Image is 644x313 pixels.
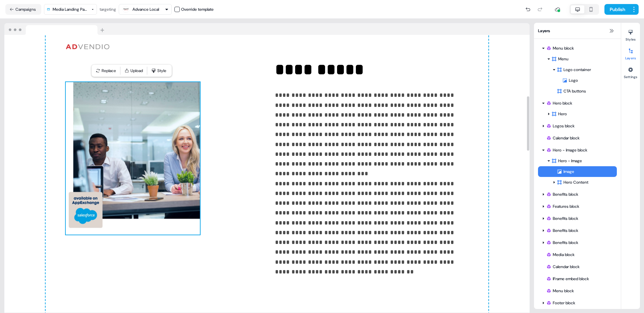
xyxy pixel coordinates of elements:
img: Image [66,82,200,235]
button: Advance Local [119,4,172,15]
div: Hero blockHero [538,98,617,119]
div: Logo container [557,66,614,73]
div: Logos block [538,121,617,131]
div: Override template [181,6,214,13]
div: Benefits block [538,213,617,224]
div: Hero - Image block [546,147,614,153]
div: Hero - ImageImageHero Content [538,155,617,188]
div: Image [538,166,617,177]
div: Hero [551,111,614,117]
button: Style [149,66,170,75]
div: Calendar block [546,263,614,270]
div: Benefits block [538,225,617,236]
div: IFrame embed block [546,275,614,282]
div: Hero - Image blockHero - ImageImageHero Content [538,145,617,188]
div: Calendar block [538,133,617,143]
button: Styles [621,27,640,42]
div: Image [557,168,617,175]
div: Benefits block [546,215,614,222]
div: Benefits block [546,191,614,198]
div: IFrame embed block [538,273,617,284]
div: Logo containerLogo [538,64,617,86]
div: Features block [538,201,617,212]
div: Logo [562,77,617,84]
div: Features block [546,203,614,210]
div: Hero [538,109,617,119]
div: Logos block [546,123,614,129]
div: Footer block [546,300,614,306]
div: Media block [546,251,614,258]
div: CTA buttons [538,86,617,97]
div: Benefits block [538,189,617,200]
div: Menu block [538,286,617,296]
button: Upload [122,66,146,75]
button: Campaigns [5,4,41,15]
button: Replace [93,66,119,75]
div: Logo [538,75,617,86]
div: Hero - Image [551,158,614,164]
div: Calendar block [546,135,614,141]
div: Advance Local [132,6,159,13]
div: targeting [100,6,116,13]
button: Layers [621,46,640,60]
div: Calendar block [538,261,617,272]
div: Menu blockMenuLogo containerLogoCTA buttons [538,43,617,97]
img: Browser topbar [4,23,107,35]
div: Hero block [546,100,614,107]
div: Media Landing Page_Consideration [53,6,89,13]
div: Benefits block [546,239,614,246]
div: Layers [534,23,621,39]
div: Benefits block [538,237,617,248]
div: Benefits block [546,227,614,234]
div: Menu block [546,288,614,294]
div: Media block [538,249,617,260]
div: Menu [551,56,614,62]
div: MenuLogo containerLogoCTA buttons [538,54,617,97]
div: Menu block [546,45,614,52]
div: Hero Content [538,177,617,188]
div: Footer block [538,298,617,308]
button: Publish [604,4,629,15]
button: Settings [621,64,640,79]
div: Hero Content [557,179,614,186]
div: CTA buttons [557,88,614,95]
